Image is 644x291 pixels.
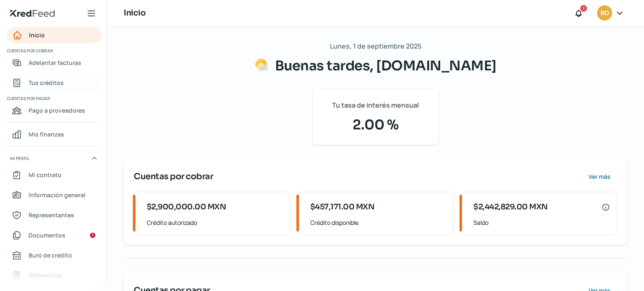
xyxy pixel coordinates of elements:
[7,207,101,224] a: Representantes
[310,217,447,228] span: Crédito disponible
[29,30,45,40] span: Inicio
[10,155,29,162] span: Mi perfil
[29,57,81,68] span: Adelantar facturas
[29,77,64,88] span: Tus créditos
[29,210,74,220] span: Representantes
[134,170,213,183] span: Cuentas por cobrar
[29,270,62,281] span: Referencias
[29,129,64,139] span: Mis finanzas
[7,27,101,44] a: Inicio
[7,54,101,71] a: Adelantar facturas
[473,201,548,213] span: $2,442,829.00 MXN
[330,40,421,52] span: Lunes, 1 de septiembre 2025
[583,5,584,12] span: 1
[7,167,101,183] a: Mi contrato
[29,190,86,200] span: Información general
[600,8,609,18] span: RO
[255,58,268,72] img: Saludos
[7,227,101,244] a: Documentos
[275,57,496,74] span: Buenas tardes, [DOMAIN_NAME]
[29,250,72,260] span: Buró de crédito
[124,7,145,19] h1: Inicio
[7,102,101,119] a: Pago a proveedores
[7,75,101,91] a: Tus créditos
[323,115,428,135] span: 2.00 %
[310,201,375,213] span: $457,171.00 MXN
[7,95,100,102] span: Cuentas por pagar
[332,99,419,111] span: Tu tasa de interés mensual
[147,217,283,228] span: Crédito autorizado
[29,230,65,240] span: Documentos
[29,105,85,116] span: Pago a proveedores
[7,126,101,143] a: Mis finanzas
[589,174,610,180] span: Ver más
[29,170,62,180] span: Mi contrato
[473,217,610,228] span: Saldo
[7,247,101,264] a: Buró de crédito
[582,168,617,185] button: Ver más
[147,201,226,213] span: $2,900,000.00 MXN
[7,47,100,54] span: Cuentas por cobrar
[7,267,101,284] a: Referencias
[7,187,101,203] a: Información general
